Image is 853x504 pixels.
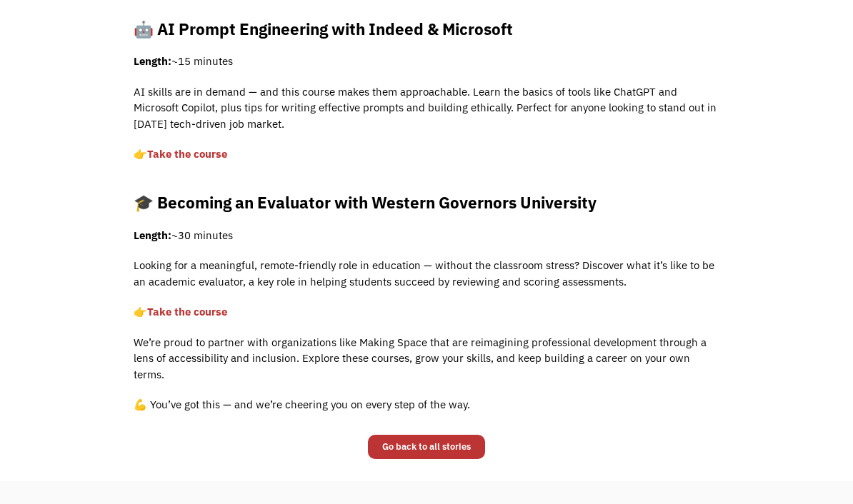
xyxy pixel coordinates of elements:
[134,146,719,178] p: 👉
[368,435,485,459] a: Go back to all stories
[134,19,513,39] strong: 🤖 AI Prompt Engineering with Indeed & Microsoft
[134,304,719,321] p: 👉
[147,305,227,318] a: Take the course
[134,228,171,242] strong: Length:
[134,54,171,68] strong: Length:
[134,192,597,213] strong: 🎓 Becoming an Evaluator with Western Governors University
[134,397,719,413] p: 💪 You’ve got this — and we’re cheering you on every step of the way.
[147,147,227,161] a: Take the course‍
[134,258,719,290] p: Looking for a meaningful, remote-friendly role in education — without the classroom stress? Disco...
[134,54,719,70] p: ~15 minutes
[134,335,719,383] p: We’re proud to partner with organizations like Making Space that are reimagining professional dev...
[134,228,719,244] p: ~30 minutes
[134,84,719,133] p: AI skills are in demand — and this course makes them approachable. Learn the basics of tools like...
